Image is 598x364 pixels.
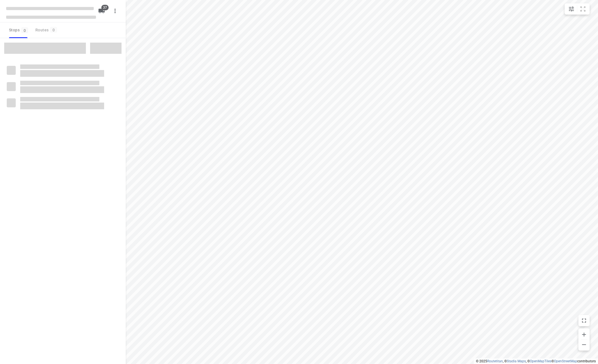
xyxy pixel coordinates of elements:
a: Stadia Maps [507,359,526,363]
a: OpenStreetMap [554,359,577,363]
a: Routetitan [487,359,503,363]
li: © 2025 , © , © © contributors [476,359,596,363]
div: small contained button group [565,3,590,15]
a: OpenMapTiles [530,359,551,363]
button: Map settings [566,3,577,15]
